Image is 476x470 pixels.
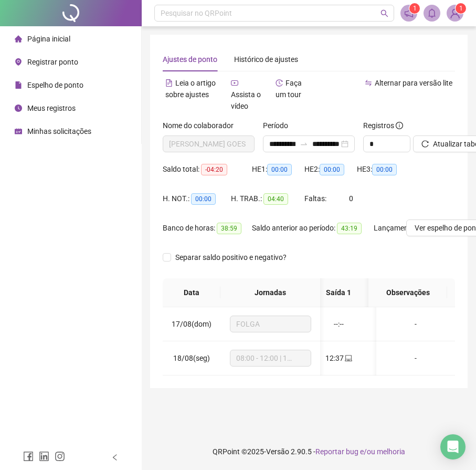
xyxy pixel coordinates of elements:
[217,223,241,234] span: 38:59
[316,318,361,330] div: --:--
[357,163,409,175] div: HE 3:
[266,447,289,456] span: Versão
[320,164,344,175] span: 00:00
[372,164,397,175] span: 00:00
[231,193,304,205] div: H. TRAB.:
[375,79,452,87] span: Alternar para versão lite
[142,433,476,470] footer: QRPoint © 2025 - 2.90.5 -
[363,120,403,131] span: Registros
[349,194,353,203] span: 0
[171,252,291,263] span: Separar saldo positivo e negativo?
[459,5,463,12] span: 1
[252,222,374,234] div: Saldo anterior ao período:
[15,105,22,112] span: clock-circle
[173,354,210,362] span: 18/08(seg)
[252,163,304,175] div: HE 1:
[231,90,261,110] span: Assista o vídeo
[163,120,240,131] label: Nome do colaborador
[409,3,420,14] sup: 1
[111,454,119,461] span: left
[300,140,308,148] span: swap-right
[165,79,216,99] span: Leia o artigo sobre ajustes
[368,278,447,307] th: Observações
[304,194,328,203] span: Faltas:
[365,79,372,87] span: swap
[55,451,65,462] span: instagram
[236,316,305,332] span: FOLGA
[15,35,22,43] span: home
[315,447,405,456] span: Reportar bug e/ou melhoria
[440,434,466,459] div: Open Intercom Messenger
[27,104,76,112] span: Meus registros
[163,193,231,205] div: H. NOT.:
[374,222,458,234] div: Lançamentos:
[169,136,248,152] span: GABRIELA ALVES GOES
[39,451,49,462] span: linkedin
[276,79,302,99] span: Faça um tour
[344,354,352,362] span: laptop
[308,278,369,307] th: Saída 1
[172,320,211,328] span: 17/08(dom)
[15,128,22,135] span: schedule
[27,35,70,43] span: Página inicial
[191,193,216,205] span: 00:00
[385,352,447,364] div: -
[163,163,252,175] div: Saldo total:
[27,127,91,135] span: Minhas solicitações
[234,55,298,64] span: Histórico de ajustes
[263,193,288,205] span: 04:40
[396,122,403,129] span: info-circle
[377,287,439,298] span: Observações
[165,79,173,87] span: file-text
[380,9,388,17] span: search
[304,163,357,175] div: HE 2:
[27,58,78,66] span: Registrar ponto
[300,140,308,148] span: to
[163,222,252,234] div: Banco de horas:
[231,79,238,87] span: youtube
[15,81,22,89] span: file
[27,81,83,89] span: Espelho de ponto
[456,3,466,14] sup: Atualize o seu contato no menu Meus Dados
[316,352,361,364] div: 12:37
[15,58,22,66] span: environment
[163,278,220,307] th: Data
[421,140,429,148] span: reload
[267,164,292,175] span: 00:00
[236,350,305,366] span: 08:00 - 12:00 | 13:00 - 18:00
[404,8,414,18] span: notification
[201,164,227,175] span: -04:20
[385,318,447,330] div: -
[220,278,320,307] th: Jornadas
[447,5,463,21] img: 83968
[276,79,283,87] span: history
[337,223,362,234] span: 43:19
[413,5,417,12] span: 1
[263,120,295,131] label: Período
[23,451,34,462] span: facebook
[163,55,217,64] span: Ajustes de ponto
[427,8,437,18] span: bell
